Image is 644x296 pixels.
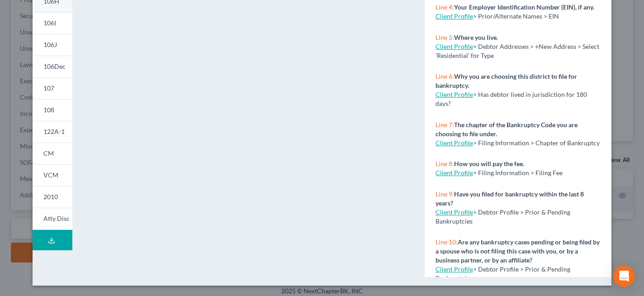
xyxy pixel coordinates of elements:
[436,238,458,246] span: Line 10:
[33,77,72,99] a: 107
[473,139,600,147] span: > Filing Information > Chapter of Bankruptcy
[43,215,70,222] span: Atty Disc
[436,91,473,98] a: Client Profile
[436,208,473,216] a: Client Profile
[436,12,473,20] a: Client Profile
[436,91,587,107] span: > Has debtor lived in jurisdiction for 180 days?
[473,169,563,177] span: > Filing Information > Filing Fee
[436,121,454,129] span: Line 7:
[436,208,570,225] span: > Debtor Profile > Prior & Pending Bankruptcies
[33,143,72,164] a: CM
[43,41,57,48] span: 106J
[436,33,454,41] span: Line 5:
[43,84,54,92] span: 107
[613,265,635,287] div: Open Intercom Messenger
[436,190,454,198] span: Line 9:
[33,121,72,143] a: 122A-1
[33,208,72,230] a: Atty Disc
[473,12,559,20] span: > Prior/Alternate Names > EIN
[436,72,577,89] strong: Why you are choosing this district to file for bankruptcy.
[33,186,72,208] a: 2010
[436,72,454,80] span: Line 6:
[436,265,570,282] span: > Debtor Profile > Prior & Pending Bankruptcies
[436,121,578,138] strong: The chapter of the Bankruptcy Code you are choosing to file under.
[436,139,473,147] a: Client Profile
[454,3,594,11] strong: Your Employer Identification Number (EIN), if any.
[43,171,58,179] span: VCM
[33,12,72,34] a: 106I
[33,99,72,121] a: 108
[43,19,56,27] span: 106I
[43,149,54,157] span: CM
[436,160,454,167] span: Line 8:
[436,238,600,264] strong: Are any bankruptcy cases pending or being filed by a spouse who is not filing this case with you,...
[43,128,65,135] span: 122A-1
[436,190,584,207] strong: Have you filed for bankruptcy within the last 8 years?
[33,34,72,56] a: 106J
[43,106,54,114] span: 108
[33,56,72,77] a: 106Dec
[454,160,524,167] strong: How you will pay the fee.
[436,43,599,59] span: > Debtor Addresses > +New Address > Select 'Residential' for Type
[436,169,473,177] a: Client Profile
[43,193,58,201] span: 2010
[436,3,454,11] span: Line 4:
[436,43,473,50] a: Client Profile
[454,33,498,41] strong: Where you live.
[43,62,66,70] span: 106Dec
[33,164,72,186] a: VCM
[436,265,473,273] a: Client Profile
